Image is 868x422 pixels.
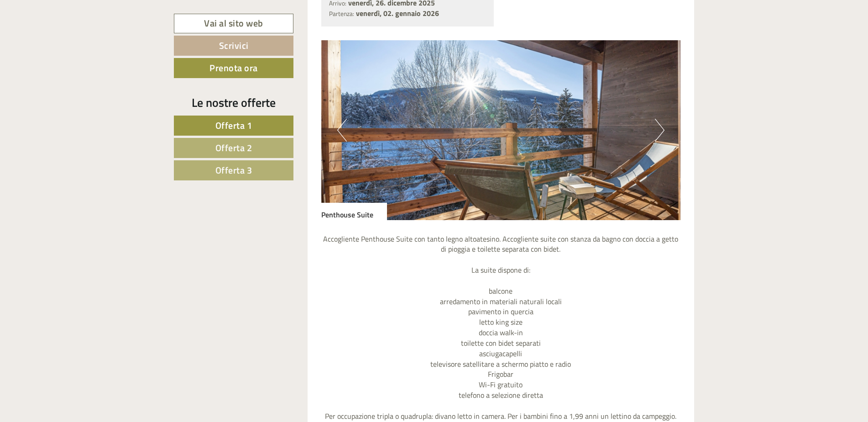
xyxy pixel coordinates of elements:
span: Offerta 2 [215,141,252,155]
button: Next [655,119,664,142]
a: Vai al sito web [174,14,293,33]
div: Le nostre offerte [174,94,293,111]
a: Scrivici [174,36,293,56]
span: Offerta 3 [215,163,252,177]
b: venerdì, 02. gennaio 2026 [356,8,439,19]
button: Previous [337,119,347,142]
img: image [321,40,681,220]
div: Penthouse Suite [321,203,387,220]
a: Prenota ora [174,58,293,78]
small: Partenza: [329,9,354,18]
span: Offerta 1 [215,118,252,132]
